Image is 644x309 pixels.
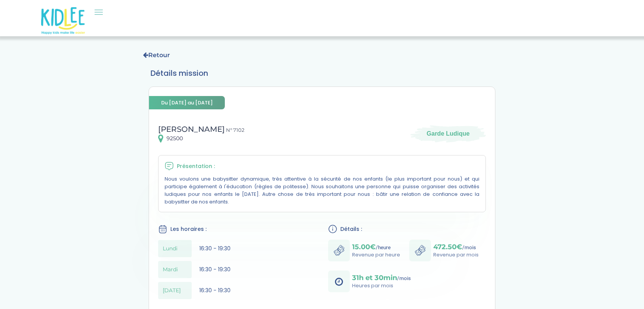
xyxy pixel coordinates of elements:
span: Présentation : [177,162,215,170]
span: 16:30 - 19:30 [199,287,231,294]
span: Du [DATE] au [DATE] [149,96,225,109]
h3: Détails mission [151,67,493,79]
span: 472.50€ [433,243,462,251]
span: N° 7102 [226,127,244,133]
p: /heure [352,243,400,251]
span: [PERSON_NAME] [158,125,225,134]
span: Garde Ludique [427,130,470,138]
span: 16:30 - 19:30 [199,266,231,273]
span: Mardi [163,266,178,274]
span: [DATE] [163,287,181,295]
span: Lundi [163,245,178,253]
p: Heures par mois [352,282,411,290]
span: 15.00€ [352,243,376,251]
span: 92500 [167,134,183,142]
p: /mois [352,274,411,282]
span: Détails : [340,225,362,233]
p: /mois [433,243,479,251]
img: logo [41,7,85,34]
a: Retour [143,51,170,59]
span: Les horaires : [170,225,207,233]
p: Revenue par heure [352,251,400,259]
p: Revenue par mois [433,251,479,259]
span: 16:30 - 19:30 [199,245,231,252]
p: Nous voulons une babysitter dynamique, très attentive à la sécurité de nos enfants (le plus impor... [165,175,479,206]
span: 31h et 30min [352,274,397,282]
